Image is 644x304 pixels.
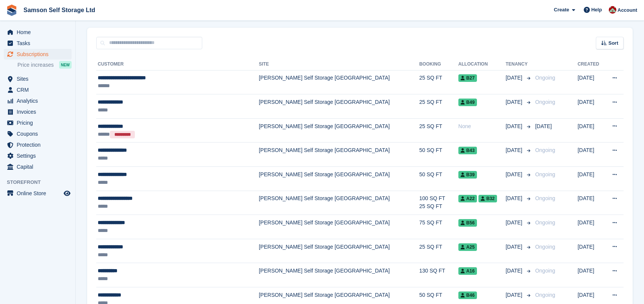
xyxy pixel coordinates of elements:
td: [PERSON_NAME] Self Storage [GEOGRAPHIC_DATA] [259,263,419,287]
a: menu [4,139,72,150]
span: Ongoing [535,147,555,153]
span: Price increases [17,61,54,69]
span: [DATE] [506,219,524,227]
a: menu [4,150,72,161]
td: [PERSON_NAME] Self Storage [GEOGRAPHIC_DATA] [259,143,419,167]
th: Tenancy [506,58,532,71]
td: [DATE] [578,118,604,143]
span: [DATE] [506,74,524,82]
span: Subscriptions [17,49,62,60]
a: menu [4,96,72,106]
span: Settings [17,150,62,161]
span: Capital [17,161,62,172]
span: Storefront [7,179,75,186]
span: Ongoing [535,244,555,250]
td: [PERSON_NAME] Self Storage [GEOGRAPHIC_DATA] [259,70,419,94]
td: 25 SQ FT [419,118,458,143]
span: Ongoing [535,171,555,177]
span: [DATE] [506,146,524,154]
td: [DATE] [578,70,604,94]
td: [DATE] [578,239,604,263]
span: A16 [458,267,477,275]
span: Sort [608,39,618,47]
td: [DATE] [578,215,604,239]
td: [DATE] [578,263,604,287]
th: Booking [419,58,458,71]
a: menu [4,161,72,172]
a: Price increases NEW [17,61,72,69]
td: [PERSON_NAME] Self Storage [GEOGRAPHIC_DATA] [259,239,419,263]
td: 25 SQ FT [419,70,458,94]
th: Site [259,58,419,71]
a: menu [4,38,72,49]
td: [DATE] [578,94,604,119]
a: menu [4,27,72,38]
img: Ian [609,6,616,14]
td: 50 SQ FT [419,167,458,191]
div: None [458,122,506,130]
span: Ongoing [535,99,555,105]
td: 130 SQ FT [419,263,458,287]
a: menu [4,128,72,139]
span: [DATE] [506,194,524,202]
td: [PERSON_NAME] Self Storage [GEOGRAPHIC_DATA] [259,215,419,239]
th: Customer [96,58,259,71]
a: menu [4,74,72,84]
span: Ongoing [535,268,555,274]
a: menu [4,107,72,117]
td: [DATE] [578,167,604,191]
span: Analytics [17,96,62,106]
td: [PERSON_NAME] Self Storage [GEOGRAPHIC_DATA] [259,118,419,143]
span: Invoices [17,107,62,117]
span: B49 [458,99,477,106]
span: Sites [17,74,62,84]
th: Allocation [458,58,506,71]
td: [PERSON_NAME] Self Storage [GEOGRAPHIC_DATA] [259,191,419,215]
span: B27 [458,74,477,82]
td: 25 SQ FT [419,239,458,263]
span: Ongoing [535,195,555,201]
span: B46 [458,291,477,299]
a: menu [4,188,72,199]
span: CRM [17,85,62,95]
td: [DATE] [578,191,604,215]
td: [PERSON_NAME] Self Storage [GEOGRAPHIC_DATA] [259,167,419,191]
span: [DATE] [506,122,524,130]
span: Create [554,6,569,14]
span: [DATE] [506,98,524,106]
img: stora-icon-8386f47178a22dfd0bd8f6a31ec36ba5ce8667c1dd55bd0f319d3a0aa187defe.svg [6,5,17,16]
td: 75 SQ FT [419,215,458,239]
td: [PERSON_NAME] Self Storage [GEOGRAPHIC_DATA] [259,94,419,119]
span: [DATE] [506,291,524,299]
td: 50 SQ FT [419,143,458,167]
span: [DATE] [506,243,524,251]
a: Preview store [63,189,72,198]
span: Account [617,6,637,14]
span: B32 [478,195,497,202]
span: Tasks [17,38,62,49]
a: menu [4,118,72,128]
a: Samson Self Storage Ltd [20,4,98,16]
span: Pricing [17,118,62,128]
span: [DATE] [506,171,524,179]
div: NEW [59,61,72,69]
th: Created [578,58,604,71]
span: Ongoing [535,292,555,298]
span: B56 [458,219,477,227]
span: A22 [458,195,477,202]
td: 25 SQ FT [419,94,458,119]
span: Ongoing [535,75,555,81]
span: Home [17,27,62,38]
span: Coupons [17,128,62,139]
span: Protection [17,139,62,150]
span: Ongoing [535,219,555,226]
td: [DATE] [578,143,604,167]
span: Online Store [17,188,62,199]
td: 100 SQ FT 25 SQ FT [419,191,458,215]
span: A25 [458,243,477,251]
a: menu [4,49,72,60]
span: [DATE] [535,123,552,129]
span: Help [591,6,602,14]
span: B39 [458,171,477,179]
span: B43 [458,147,477,154]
